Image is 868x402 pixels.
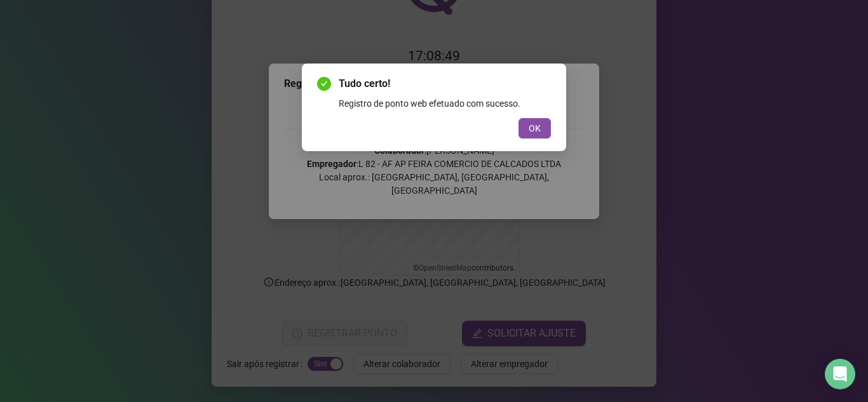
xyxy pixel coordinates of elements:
span: check-circle [317,77,331,91]
div: Registro de ponto web efetuado com sucesso. [339,97,551,111]
div: Open Intercom Messenger [825,359,855,389]
span: OK [529,121,541,135]
span: Tudo certo! [339,76,551,91]
button: OK [519,118,551,138]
